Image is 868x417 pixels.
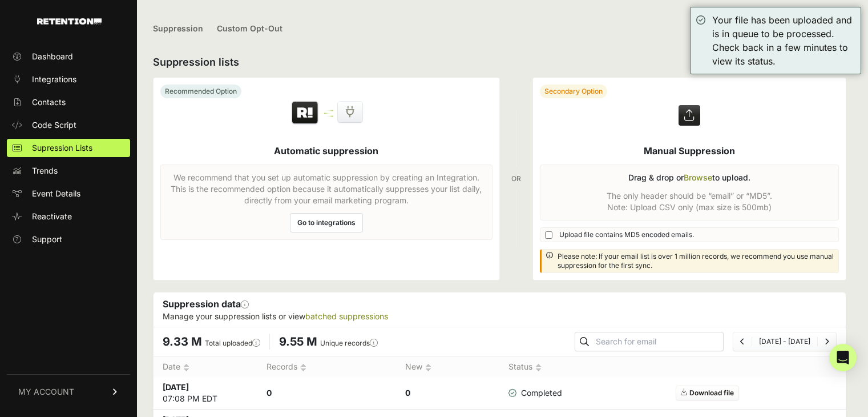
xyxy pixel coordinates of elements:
[594,334,723,350] input: Search for email
[153,54,846,70] h2: Suppression lists
[324,113,333,114] img: integration
[7,185,130,203] a: Event Details
[425,363,431,372] img: no_sort-eaf950dc5ab64cae54d48a5578032e96f70b2ecb7d747501f34c8f2db400fb66.gif
[32,119,76,131] span: Code Script
[320,339,378,347] label: Unique records
[7,47,130,66] a: Dashboard
[154,377,257,410] td: 07:08 PM EDT
[274,144,378,158] h5: Automatic suppression
[300,363,306,372] img: no_sort-eaf950dc5ab64cae54d48a5578032e96f70b2ecb7d747501f34c8f2db400fb66.gif
[279,335,317,348] span: 9.55 M
[163,335,202,348] span: 9.33 M
[257,356,396,378] th: Records
[7,230,130,248] a: Support
[217,16,282,43] a: Custom Opt-Out
[712,13,855,68] div: Your file has been uploaded and is in queue to be processed. Check back in a few minutes to view ...
[7,70,130,89] a: Integrations
[7,116,130,134] a: Code Script
[290,101,320,126] img: Retention
[290,213,363,232] a: Go to integrations
[7,93,130,111] a: Contacts
[405,388,410,398] strong: 0
[32,51,73,62] span: Dashboard
[267,388,272,398] strong: 0
[32,211,72,222] span: Reactivate
[825,337,829,346] a: Next
[168,172,485,206] p: We recommend that you set up automatic suppression by creating an Integration. This is the recomm...
[535,363,542,372] img: no_sort-eaf950dc5ab64cae54d48a5578032e96f70b2ecb7d747501f34c8f2db400fb66.gif
[163,311,837,322] p: Manage your suppression lists or view
[508,387,562,399] span: Completed
[511,77,521,280] div: OR
[32,74,76,85] span: Integrations
[559,230,694,239] span: Upload file contains MD5 encoded emails.
[545,231,552,239] input: Upload file contains MD5 encoded emails.
[396,356,500,378] th: New
[32,97,66,108] span: Contacts
[7,139,130,157] a: Supression Lists
[163,382,189,392] strong: [DATE]
[32,234,62,245] span: Support
[183,363,189,372] img: no_sort-eaf950dc5ab64cae54d48a5578032e96f70b2ecb7d747501f34c8f2db400fb66.gif
[740,337,745,346] a: Previous
[37,18,102,25] img: Retention.com
[305,311,388,321] a: batched suppressions
[153,16,203,43] a: Suppression
[324,115,333,117] img: integration
[205,339,260,347] label: Total uploaded
[160,85,241,98] div: Recommended Option
[733,332,837,351] nav: Page navigation
[676,386,739,400] a: Download file
[32,165,58,177] span: Trends
[154,356,257,378] th: Date
[829,344,857,371] div: Open Intercom Messenger
[7,374,130,409] a: MY ACCOUNT
[7,207,130,226] a: Reactivate
[752,337,817,346] li: [DATE] - [DATE]
[18,386,74,398] span: MY ACCOUNT
[7,162,130,180] a: Trends
[32,142,92,154] span: Supression Lists
[324,110,333,111] img: integration
[154,292,846,327] div: Suppression data
[32,188,80,199] span: Event Details
[499,356,571,378] th: Status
